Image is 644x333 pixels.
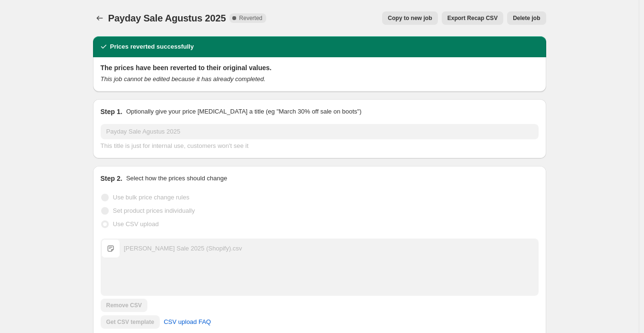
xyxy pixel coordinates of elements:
[113,194,189,201] span: Use bulk price change rules
[388,14,432,22] span: Copy to new job
[101,174,123,183] h2: Step 2.
[113,207,195,214] span: Set product prices individually
[447,14,498,22] span: Export Recap CSV
[239,14,262,22] span: Reverted
[101,107,123,116] h2: Step 1.
[101,75,266,83] i: This job cannot be edited because it has already completed.
[164,317,211,327] span: CSV upload FAQ
[126,107,361,116] p: Optionally give your price [MEDICAL_DATA] a title (eg "March 30% off sale on boots")
[101,124,539,139] input: 30% off holiday sale
[108,13,226,23] span: Payday Sale Agustus 2025
[513,14,540,22] span: Delete job
[93,11,106,25] button: Price change jobs
[507,11,546,25] button: Delete job
[382,11,438,25] button: Copy to new job
[113,220,159,228] span: Use CSV upload
[101,142,249,149] span: This title is just for internal use, customers won't see it
[101,63,539,73] h2: The prices have been reverted to their original values.
[126,174,227,183] p: Select how the prices should change
[124,244,242,253] div: [PERSON_NAME] Sale 2025 (Shopify).csv
[158,314,217,330] a: CSV upload FAQ
[442,11,503,25] button: Export Recap CSV
[110,42,194,52] h2: Prices reverted successfully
